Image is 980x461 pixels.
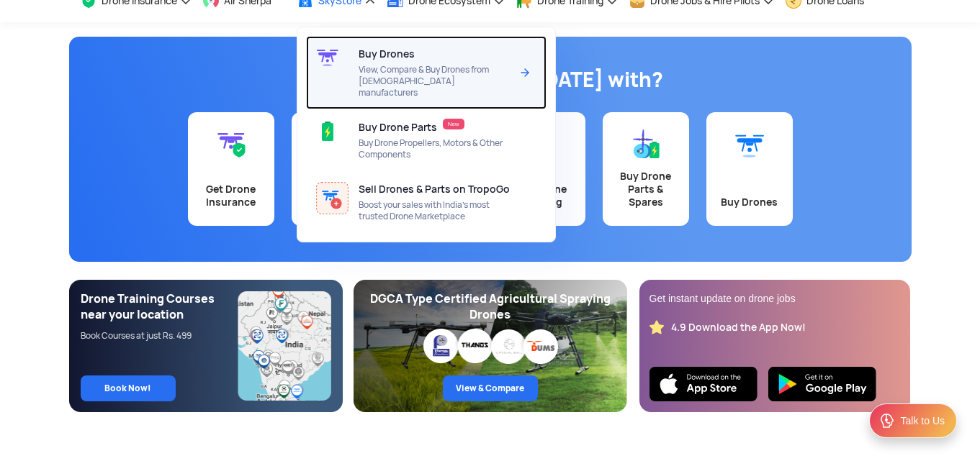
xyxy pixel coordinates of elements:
a: Buy Drones [706,112,793,226]
span: View, Compare & Buy Drones from [DEMOGRAPHIC_DATA] manufacturers [359,64,511,99]
div: DGCA Type Certified Agricultural Spraying Drones [365,291,616,323]
img: Buy Drone Parts [316,120,339,143]
a: Get Drone Loan [292,112,378,226]
a: Buy DronesBuy DronesView, Compare & Buy Drones from [DEMOGRAPHIC_DATA] manufacturersArrow [306,36,547,109]
span: Sell Drones & Parts on TropoGo [359,183,510,195]
img: Ios [649,367,758,401]
h1: What can we help you [DATE] with? [80,65,901,94]
a: Get Drone Insurance [188,112,274,226]
span: Buy Drones [359,48,415,60]
img: Buy Drone Parts & Spares [631,129,660,158]
div: Book Courses at just Rs. 499 [81,330,238,342]
a: Buy Drone PartsBuy Drone PartsNewBuy Drone Propellers, Motors & Other Components [306,109,547,171]
img: Sell Drones & Parts on TropoGo [316,182,349,214]
div: 4.9 Download the App Now! [671,321,806,334]
span: Buy Drone Parts [359,122,437,133]
div: Buy Drone Parts & Spares [611,170,680,209]
img: Get Drone Insurance [217,129,246,158]
a: Buy Drone Parts & Spares [603,112,689,226]
img: Arrow [516,64,534,81]
a: Book Now! [81,375,176,401]
img: Playstore [768,367,876,401]
div: Get Drone Insurance [197,183,266,209]
div: Talk to Us [901,414,945,428]
a: View & Compare [443,375,538,401]
img: Buy Drones [735,129,764,158]
span: Boost your sales with India’s most trusted Drone Marketplace [359,199,511,222]
span: Buy Drone Propellers, Motors & Other Components [359,137,511,160]
div: Get instant update on drone jobs [649,291,900,306]
img: ic_Support.svg [878,412,896,429]
img: Buy Drones [316,47,339,70]
div: Buy Drones [715,196,784,209]
a: Sell Drones & Parts on TropoGoSell Drones & Parts on TropoGoBoost your sales with India’s most tr... [306,171,547,233]
img: star_rating [649,320,664,334]
span: New [443,119,464,129]
div: Drone Training Courses near your location [81,291,238,323]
